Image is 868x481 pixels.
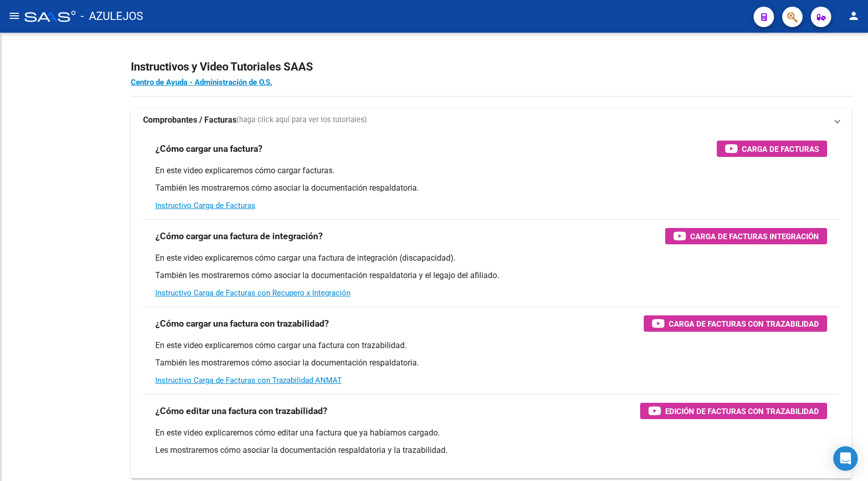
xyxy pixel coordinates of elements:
[155,340,827,351] p: En este video explicaremos cómo cargar una factura con trazabilidad.
[155,376,342,385] a: Instructivo Carga de Facturas con Trazabilidad ANMAT
[848,10,860,22] mat-icon: person
[155,165,827,176] p: En este video explicaremos cómo cargar facturas.
[833,446,858,471] div: Open Intercom Messenger
[155,445,827,456] p: Les mostraremos cómo asociar la documentación respaldatoria y la trazabilidad.
[155,316,329,331] h3: ¿Cómo cargar una factura con trazabilidad?
[742,143,819,155] span: Carga de Facturas
[143,114,237,126] strong: Comprobantes / Facturas
[155,201,255,210] a: Instructivo Carga de Facturas
[131,78,272,87] a: Centro de Ayuda - Administración de O.S.
[155,288,350,297] a: Instructivo Carga de Facturas con Recupero x Integración
[690,230,819,243] span: Carga de Facturas Integración
[8,10,20,22] mat-icon: menu
[665,228,827,244] button: Carga de Facturas Integración
[131,132,852,478] div: Comprobantes / Facturas(haga click aquí para ver los tutoriales)
[131,108,852,132] mat-expansion-panel-header: Comprobantes / Facturas(haga click aquí para ver los tutoriales)
[155,404,327,418] h3: ¿Cómo editar una factura con trazabilidad?
[155,253,827,264] p: En este video explicaremos cómo cargar una factura de integración (discapacidad).
[131,57,852,77] h2: Instructivos y Video Tutoriales SAAS
[717,141,827,157] button: Carga de Facturas
[640,403,827,419] button: Edición de Facturas con Trazabilidad
[155,229,323,243] h3: ¿Cómo cargar una factura de integración?
[665,405,819,418] span: Edición de Facturas con Trazabilidad
[155,357,827,369] p: También les mostraremos cómo asociar la documentación respaldatoria.
[155,427,827,439] p: En este video explicaremos cómo editar una factura que ya habíamos cargado.
[644,315,827,332] button: Carga de Facturas con Trazabilidad
[669,317,819,330] span: Carga de Facturas con Trazabilidad
[81,5,143,28] span: - AZULEJOS
[155,142,263,156] h3: ¿Cómo cargar una factura?
[237,114,367,126] span: (haga click aquí para ver los tutoriales)
[155,182,827,194] p: También les mostraremos cómo asociar la documentación respaldatoria.
[155,270,827,281] p: También les mostraremos cómo asociar la documentación respaldatoria y el legajo del afiliado.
